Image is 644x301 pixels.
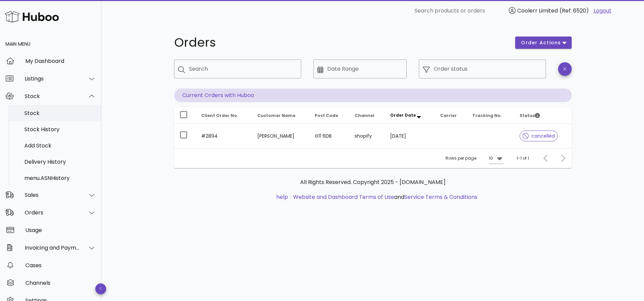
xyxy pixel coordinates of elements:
th: Order Date: Sorted descending. Activate to remove sorting. [385,108,435,124]
td: shopify [349,124,385,148]
p: Current Orders with Huboo [174,89,572,102]
div: Channels [25,280,96,286]
span: Order Date [390,112,416,118]
div: Delivery History [24,159,96,165]
a: Logout [594,7,612,15]
a: Service Terms & Conditions [404,193,477,201]
div: 1-1 of 1 [517,155,529,161]
th: Client Order No. [196,108,252,124]
span: order actions [521,39,561,46]
span: Customer Name [257,113,295,118]
div: Orders [25,209,80,216]
a: help [276,193,288,201]
div: Listings [25,75,80,82]
span: Coolerr Limited [517,7,558,15]
div: Invoicing and Payments [25,245,80,251]
li: and [291,193,477,201]
a: Website and Dashboard Terms of Use [293,193,394,201]
th: Carrier [435,108,467,124]
div: 10Rows per page: [489,153,504,164]
span: Tracking No. [472,113,502,118]
div: menu.ASNHistory [24,175,96,181]
span: Status [520,113,540,118]
span: (Ref: 6520) [559,7,589,15]
div: Rows per page: [446,148,504,168]
th: Status [514,108,571,124]
div: 10 [489,155,493,161]
span: cancelled [523,134,555,138]
td: [PERSON_NAME] [252,124,309,148]
button: order actions [515,37,571,49]
div: Cases [25,262,96,269]
th: Channel [349,108,385,124]
div: Stock [24,110,96,116]
div: My Dashboard [25,58,96,64]
div: Sales [25,192,80,198]
span: Client Order No. [201,113,238,118]
div: Usage [25,227,96,233]
div: Stock History [24,126,96,133]
th: Post Code [309,108,349,124]
td: [DATE] [385,124,435,148]
span: Post Code [315,113,338,118]
div: Stock [25,93,80,99]
img: Huboo Logo [5,9,59,24]
h1: Orders [174,37,507,49]
span: Carrier [440,113,457,118]
th: Customer Name [252,108,309,124]
th: Tracking No. [467,108,515,124]
td: G11 6DB [309,124,349,148]
td: #2894 [196,124,252,148]
p: All Rights Reserved. Copyright 2025 - [DOMAIN_NAME] [180,178,566,186]
span: Channel [355,113,374,118]
div: Add Stock [24,142,96,149]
